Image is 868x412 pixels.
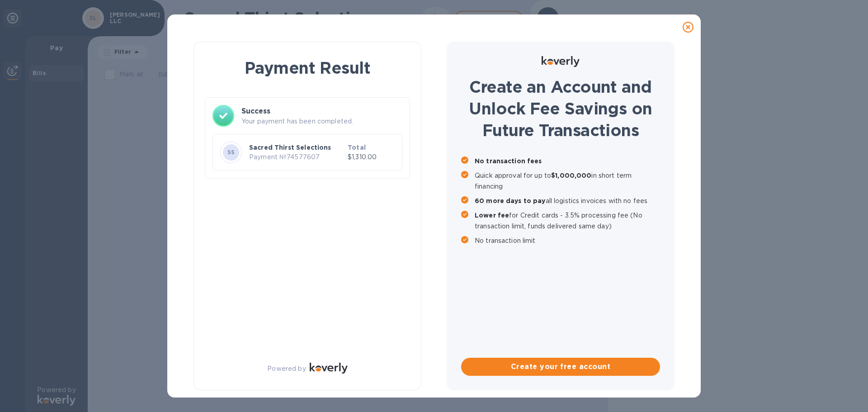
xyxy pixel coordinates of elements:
h1: Create an Account and Unlock Fee Savings on Future Transactions [461,76,660,141]
b: No transaction fees [475,157,542,165]
p: Powered by [267,364,306,374]
p: No transaction limit [475,235,660,246]
button: Create your free account [461,358,660,376]
img: Logo [542,56,580,67]
span: Create your free account [468,361,653,372]
b: Total [348,144,366,151]
b: SS [227,149,235,156]
b: $1,000,000 [551,172,591,179]
h1: Payment Result [208,57,406,79]
p: for Credit cards - 3.5% processing fee (No transaction limit, funds delivered same day) [475,210,660,232]
h3: Success [241,106,402,117]
p: Sacred Thirst Selections [249,143,344,152]
p: all logistics invoices with no fees [475,195,660,206]
p: Your payment has been completed. [241,117,402,126]
p: Quick approval for up to in short term financing [475,170,660,192]
p: Payment № 74577607 [249,152,344,162]
img: Logo [310,363,348,374]
b: Lower fee [475,212,509,219]
p: $1,310.00 [348,152,395,162]
b: 60 more days to pay [475,197,546,204]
